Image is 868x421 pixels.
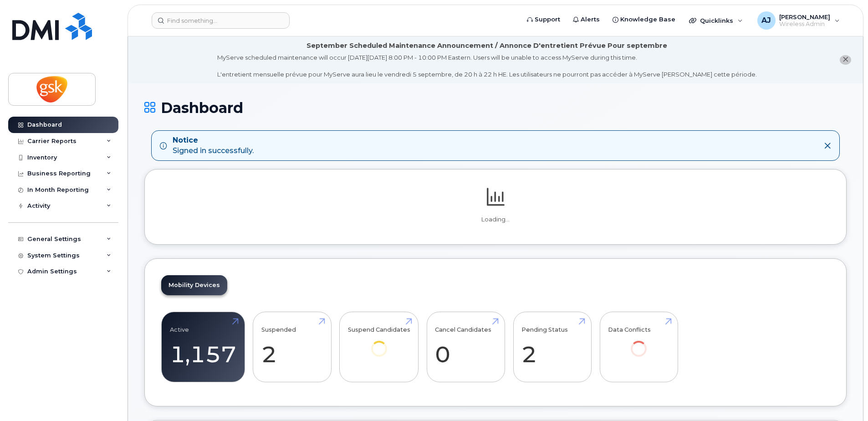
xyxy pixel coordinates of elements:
a: Data Conflicts [608,317,669,370]
a: Cancel Candidates 0 [435,317,496,377]
strong: Notice [173,135,254,146]
p: Loading... [161,216,830,224]
a: Active 1,157 [170,317,236,377]
h1: Dashboard [144,100,847,116]
div: September Scheduled Maintenance Announcement / Annonce D'entretient Prévue Pour septembre [306,41,667,51]
a: Suspend Candidates [348,317,410,370]
a: Pending Status 2 [521,317,583,377]
a: Suspended 2 [261,317,323,377]
div: MyServe scheduled maintenance will occur [DATE][DATE] 8:00 PM - 10:00 PM Eastern. Users will be u... [217,53,757,79]
a: Mobility Devices [161,275,227,295]
div: Signed in successfully. [173,135,254,156]
button: close notification [840,55,851,65]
